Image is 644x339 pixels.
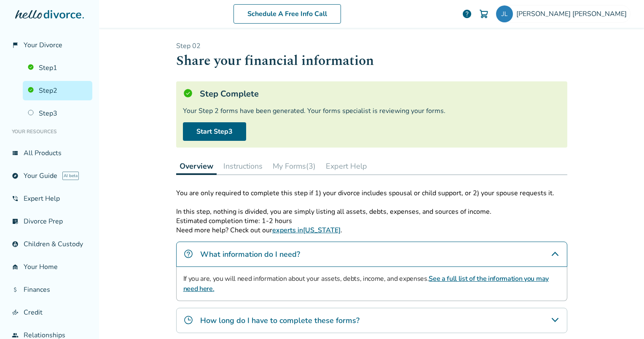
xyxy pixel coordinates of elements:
[220,158,266,175] button: Instructions
[176,51,567,71] h1: Share your financial information
[12,42,19,48] span: flag_2
[183,249,193,259] img: What information do I need?
[200,88,259,100] h5: Step Complete
[7,123,92,140] li: Your Resources
[176,242,567,267] div: What information do I need?
[183,274,560,294] p: If you are, you will need information about your assets, debts, income, and expenses.
[23,81,92,100] a: Step2
[200,249,300,260] h4: What information do I need?
[176,226,567,235] p: Need more help? Check out our .
[496,5,513,22] img: jlonie66@gmail.com
[322,158,370,175] button: Expert Help
[62,172,79,180] span: AI beta
[12,172,19,179] span: explore
[479,9,489,19] img: Cart
[7,166,92,186] a: exploreYour GuideAI beta
[23,104,92,123] a: Step3
[12,286,19,293] span: attach_money
[183,122,246,141] a: Start Step3
[7,189,92,208] a: phone_in_talkExpert Help
[183,106,561,116] div: Your Step 2 forms have been generated. Your forms specialist is reviewing your forms.
[183,315,193,325] img: How long do I have to complete these forms?
[602,299,644,339] iframe: Chat Widget
[23,58,92,78] a: Step1
[12,332,19,339] span: group
[7,280,92,299] a: attach_moneyFinances
[183,274,549,293] a: See a full list of the information you may need here.
[176,216,567,226] p: Estimated completion time: 1-2 hours
[233,4,341,24] a: Schedule A Free Info Call
[7,303,92,322] a: finance_modeCredit
[12,241,19,248] span: account_child
[7,35,92,55] a: flag_2Your Divorce
[176,41,567,51] p: Step 0 2
[12,150,19,156] span: view_list
[272,226,341,235] a: experts in[US_STATE]
[176,198,567,216] p: In this step, nothing is divided, you are simply listing all assets, debts, expenses, and sources...
[176,188,567,198] p: You are only required to complete this step if 1) your divorce includes spousal or child support,...
[7,143,92,163] a: view_listAll Products
[12,264,19,270] span: garage_home
[176,308,567,333] div: How long do I have to complete these forms?
[12,195,19,202] span: phone_in_talk
[7,212,92,231] a: list_alt_checkDivorce Prep
[24,40,62,50] span: Your Divorce
[176,158,217,175] button: Overview
[7,234,92,254] a: account_childChildren & Custody
[269,158,319,175] button: My Forms(3)
[462,9,472,19] a: help
[200,315,360,326] h4: How long do I have to complete these forms?
[12,309,19,316] span: finance_mode
[12,218,19,225] span: list_alt_check
[516,9,630,19] span: [PERSON_NAME] [PERSON_NAME]
[7,257,92,277] a: garage_homeYour Home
